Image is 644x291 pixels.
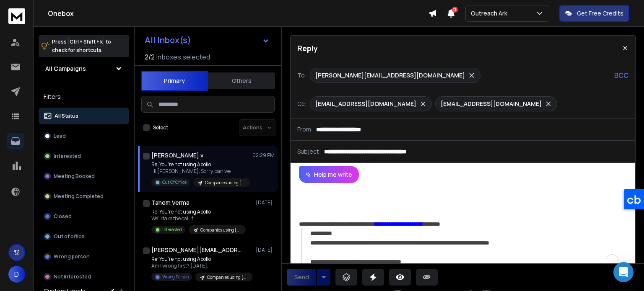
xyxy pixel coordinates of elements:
[452,7,458,13] span: 13
[8,266,25,283] button: D
[577,9,623,18] p: Get Free Credits
[613,262,634,282] div: Open Intercom Messenger
[48,8,428,18] h1: Onebox
[471,9,511,18] p: Outreach Ark
[291,183,635,275] div: To enrich screen reader interactions, please activate Accessibility in Grammarly extension settings
[8,8,25,24] img: logo
[559,5,629,22] button: Get Free Credits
